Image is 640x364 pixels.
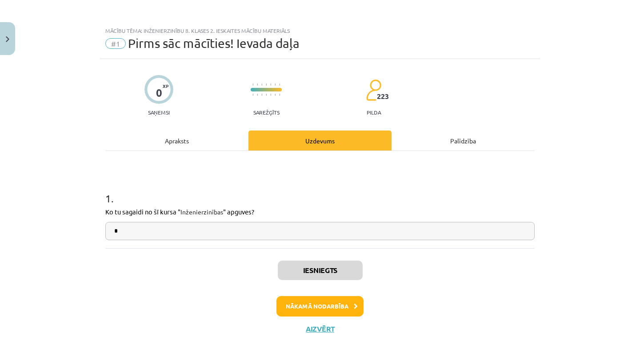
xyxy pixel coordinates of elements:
[105,28,535,34] div: Mācību tēma: Inženierzinību 8. klases 2. ieskaites mācību materiāls
[105,177,535,204] h1: 1 .
[128,36,300,51] span: Pirms sāc mācīties! Ievada daļa
[105,131,248,150] div: Apraksts
[261,94,262,96] img: icon-short-line-57e1e144782c952c97e751825c79c345078a6d821885a25fce030b3d8c18986b.svg
[270,94,271,96] img: icon-short-line-57e1e144782c952c97e751825c79c345078a6d821885a25fce030b3d8c18986b.svg
[275,94,276,96] img: icon-short-line-57e1e144782c952c97e751825c79c345078a6d821885a25fce030b3d8c18986b.svg
[253,109,280,115] p: Sarežģīts
[105,38,126,49] span: #1
[278,261,363,280] button: Iesniegts
[279,83,280,86] img: icon-short-line-57e1e144782c952c97e751825c79c345078a6d821885a25fce030b3d8c18986b.svg
[257,83,258,86] img: icon-short-line-57e1e144782c952c97e751825c79c345078a6d821885a25fce030b3d8c18986b.svg
[144,109,173,115] p: Saņemsi
[270,83,271,86] img: icon-short-line-57e1e144782c952c97e751825c79c345078a6d821885a25fce030b3d8c18986b.svg
[248,131,392,150] div: Uzdevums
[261,83,262,86] img: icon-short-line-57e1e144782c952c97e751825c79c345078a6d821885a25fce030b3d8c18986b.svg
[105,207,180,216] span: Ko tu sagaidi no šī kursa "
[223,207,254,216] span: " apguves?
[303,324,337,333] button: Aizvērt
[377,92,389,100] span: 223
[252,94,253,96] img: icon-short-line-57e1e144782c952c97e751825c79c345078a6d821885a25fce030b3d8c18986b.svg
[105,207,535,217] p: Inženierzinības
[392,131,535,150] div: Palīdzība
[257,94,258,96] img: icon-short-line-57e1e144782c952c97e751825c79c345078a6d821885a25fce030b3d8c18986b.svg
[367,109,381,115] p: pilda
[366,79,381,101] img: students-c634bb4e5e11cddfef0936a35e636f08e4e9abd3cc4e673bd6f9a4125e45ecb1.svg
[163,83,168,88] span: XP
[266,94,267,96] img: icon-short-line-57e1e144782c952c97e751825c79c345078a6d821885a25fce030b3d8c18986b.svg
[276,296,364,317] button: Nākamā nodarbība
[275,83,276,86] img: icon-short-line-57e1e144782c952c97e751825c79c345078a6d821885a25fce030b3d8c18986b.svg
[266,83,267,86] img: icon-short-line-57e1e144782c952c97e751825c79c345078a6d821885a25fce030b3d8c18986b.svg
[156,87,162,99] div: 0
[252,83,253,86] img: icon-short-line-57e1e144782c952c97e751825c79c345078a6d821885a25fce030b3d8c18986b.svg
[6,36,9,42] img: icon-close-lesson-0947bae3869378f0d4975bcd49f059093ad1ed9edebbc8119c70593378902aed.svg
[279,94,280,96] img: icon-short-line-57e1e144782c952c97e751825c79c345078a6d821885a25fce030b3d8c18986b.svg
